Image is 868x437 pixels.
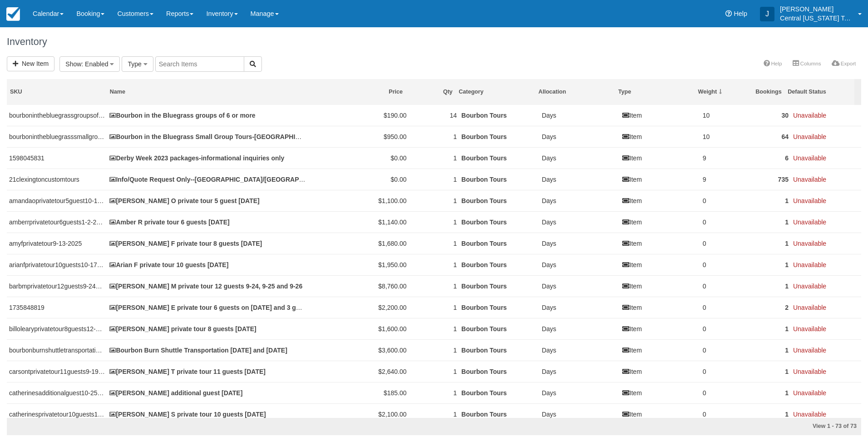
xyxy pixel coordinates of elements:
i: Help [725,10,732,17]
td: billolearyprivatetour8guests12-7-2025 [7,318,107,339]
td: carsontprivatetour11guests9-19-2025 [7,361,107,382]
a: [PERSON_NAME] private tour 8 guests [DATE] [109,325,256,333]
a: [PERSON_NAME] E private tour 6 guests on [DATE] and 3 guests on [DATE] [109,304,345,311]
td: Days [539,105,620,126]
td: Derby Week 2023 packages-informational inquiries only [107,147,308,169]
td: 0 [700,361,741,382]
td: Unavailable [791,105,861,126]
td: amyfprivatetour9-13-2025 [7,233,107,254]
td: 10 [700,126,741,147]
a: 1 [785,325,789,333]
td: 1 [740,403,791,425]
td: 1 [409,339,459,361]
td: 1598045831 [7,147,107,169]
td: Days [539,190,620,211]
td: Catherine S private tour 10 guests 10-25-2025 [107,403,308,425]
td: 2 [740,297,791,318]
td: Item [620,169,700,190]
td: 735 [740,169,791,190]
a: Bourbon Tours [461,325,507,333]
a: Bourbon Tours [461,304,507,311]
td: Bourbon Tours [459,339,539,361]
td: 1 [740,254,791,275]
td: Bourbon Tours [459,275,539,297]
td: Days [539,382,620,403]
a: Columns [787,57,826,70]
a: 1 [785,411,789,418]
td: BIll O'Leary private tour 8 guests 12-7-2025 [107,318,308,339]
td: 1 [740,339,791,361]
td: 0 [700,382,741,403]
td: Bourbon in the Bluegrass groups of 6 or more [107,105,308,126]
td: $0.00 [308,169,409,190]
td: $1,100.00 [308,190,409,211]
td: Bernard E private tour 6 guests on 10-2-25 and 3 guests on 10-3-25 [107,297,308,318]
td: Unavailable [791,382,861,403]
td: catherinesadditionalguest10-25-2025 [7,382,107,403]
td: 1 [740,190,791,211]
td: 1 [409,318,459,339]
a: 1 [785,389,789,397]
td: 0 [700,339,741,361]
td: Bourbon Tours [459,105,539,126]
td: Bourbon Tours [459,211,539,233]
td: Arian F private tour 10 guests 10-17-25 [107,254,308,275]
td: 14 [409,105,459,126]
td: Days [539,211,620,233]
td: Bourbon Tours [459,254,539,275]
div: Default Status [788,88,851,96]
a: Bourbon Tours [461,154,507,162]
td: Bourbon Tours [459,297,539,318]
div: SKU [10,88,104,96]
td: 30 [740,105,791,126]
td: Item [620,361,700,382]
td: Unavailable [791,403,861,425]
td: bourboninthebluegrasssmallgrouptours-2023 [7,126,107,147]
a: 1 [785,283,789,290]
td: Amanda O private tour 5 guest 10-10-2025 [107,190,308,211]
td: 1 [409,190,459,211]
a: Bourbon Tours [461,218,507,226]
a: Bourbon Tours [461,240,507,247]
td: 1 [409,403,459,425]
a: Bourbon Tours [461,176,507,183]
p: [PERSON_NAME] [780,5,853,14]
a: Amber R private tour 6 guests [DATE] [109,218,229,226]
td: Unavailable [791,126,861,147]
td: Item [620,339,700,361]
td: Days [539,339,620,361]
td: 1 [409,211,459,233]
td: Item [620,254,700,275]
td: Bourbon in the Bluegrass Small Group Tours-Lexington area pickup (up to 4 guests) - 2025 [107,126,308,147]
td: $3,600.00 [308,339,409,361]
td: Carson T private tour 11 guests 9-19-2025 [107,361,308,382]
td: Bourbon Burn Shuttle Transportation 9-26-2025 and 9-27-2025 [107,339,308,361]
td: 1 [409,126,459,147]
a: Export [826,57,861,70]
td: Bourbon Tours [459,190,539,211]
td: 0 [700,297,741,318]
a: Bourbon Tours [461,261,507,268]
span: Unavailable [793,283,826,290]
td: $2,640.00 [308,361,409,382]
button: Show: Enabled [59,56,120,72]
td: Bourbon Tours [459,233,539,254]
td: $950.00 [308,126,409,147]
td: Days [539,403,620,425]
td: Item [620,318,700,339]
span: Unavailable [793,154,826,162]
td: amandaoprivatetour5guest10-10-2025 [7,190,107,211]
td: $190.00 [308,105,409,126]
td: 0 [700,254,741,275]
td: arianfprivatetour10guests10-17-25 [7,254,107,275]
div: Allocation [538,88,612,96]
a: Bourbon Tours [461,197,507,204]
p: Central [US_STATE] Tours [780,14,853,23]
a: Bourbon Tours [461,411,507,418]
a: Bourbon Tours [461,112,507,119]
td: bourboninthebluegrassgroupsof6ormore---2023 [7,105,107,126]
td: 1 [409,382,459,403]
a: 735 [778,176,789,183]
a: Bourbon Tours [461,133,507,140]
td: 64 [740,126,791,147]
